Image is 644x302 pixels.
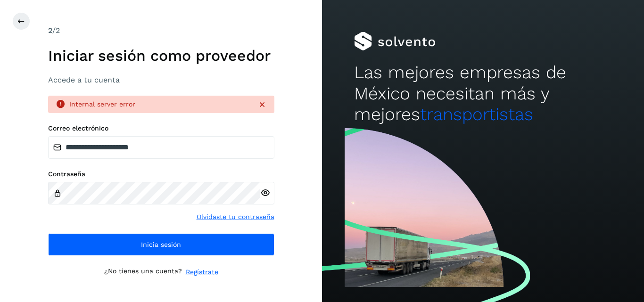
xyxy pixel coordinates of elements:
a: Regístrate [186,267,218,277]
h1: Iniciar sesión como proveedor [48,47,274,65]
h3: Accede a tu cuenta [48,75,274,84]
span: Inicia sesión [141,241,181,248]
label: Correo electrónico [48,124,274,132]
span: transportistas [420,104,533,124]
label: Contraseña [48,170,274,178]
span: 2 [48,26,52,35]
h2: Las mejores empresas de México necesitan más y mejores [354,62,611,125]
button: Inicia sesión [48,233,274,256]
a: Olvidaste tu contraseña [197,212,274,222]
div: /2 [48,25,274,36]
p: ¿No tienes una cuenta? [104,267,182,277]
div: Internal server error [69,99,250,109]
